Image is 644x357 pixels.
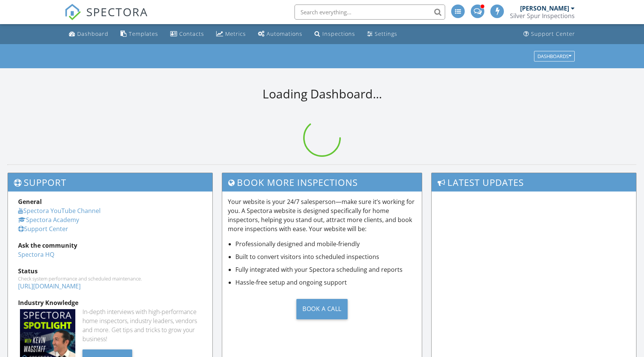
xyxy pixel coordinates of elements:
span: SPECTORA [86,4,148,20]
div: Silver Spur Inspections [510,12,575,20]
div: [PERSON_NAME] [520,5,569,12]
strong: General [18,198,42,206]
a: Support Center [520,27,578,41]
div: Settings [375,30,397,37]
div: Dashboard [77,30,108,37]
a: SPECTORA [64,10,148,26]
h3: Support [8,173,212,192]
a: Templates [118,27,161,41]
button: Dashboards [534,51,575,61]
div: Support Center [531,30,575,37]
a: Spectora Academy [18,216,79,224]
p: Your website is your 24/7 salesperson—make sure it’s working for you. A Spectora website is desig... [228,197,417,233]
a: Settings [364,27,400,41]
li: Hassle-free setup and ongoing support [235,278,417,287]
a: Book a Call [228,293,417,325]
img: The Best Home Inspection Software - Spectora [64,4,81,20]
a: Metrics [213,27,249,41]
div: Ask the community [18,241,202,250]
div: Dashboards [537,54,571,59]
li: Professionally designed and mobile-friendly [235,239,417,248]
li: Fully integrated with your Spectora scheduling and reports [235,265,417,274]
h3: Book More Inspections [222,173,422,192]
div: Inspections [322,30,355,37]
h3: Latest Updates [432,173,636,192]
a: Inspections [311,27,358,41]
div: In-depth interviews with high-performance home inspectors, industry leaders, vendors and more. Ge... [82,307,202,343]
a: Support Center [18,225,68,233]
div: Status [18,267,202,276]
a: Dashboard [66,27,111,41]
a: [URL][DOMAIN_NAME] [18,282,81,290]
div: Book a Call [296,299,348,319]
div: Contacts [179,30,204,37]
div: Industry Knowledge [18,298,202,307]
div: Automations [267,30,302,37]
div: Check system performance and scheduled maintenance. [18,276,202,282]
a: Spectora HQ [18,250,54,259]
input: Search everything... [295,5,445,20]
a: Spectora YouTube Channel [18,207,101,215]
div: Templates [129,30,158,37]
li: Built to convert visitors into scheduled inspections [235,252,417,261]
a: Contacts [167,27,207,41]
div: Metrics [225,30,246,37]
a: Automations (Advanced) [255,27,305,41]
